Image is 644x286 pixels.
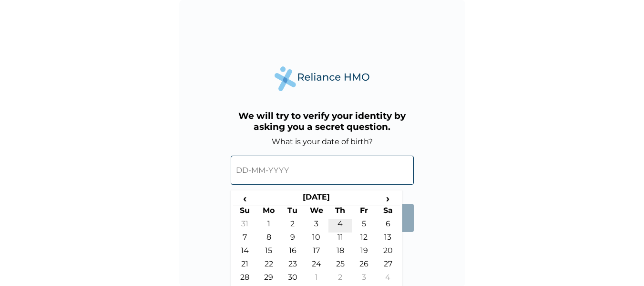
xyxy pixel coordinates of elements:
[233,206,257,219] th: Su
[352,273,376,286] td: 3
[257,259,281,273] td: 22
[328,246,352,259] td: 18
[281,273,305,286] td: 30
[233,273,257,286] td: 28
[376,219,400,233] td: 6
[257,206,281,219] th: Mo
[376,246,400,259] td: 20
[281,219,305,233] td: 2
[281,206,305,219] th: Tu
[275,66,370,91] img: Reliance Health's Logo
[305,273,328,286] td: 1
[257,273,281,286] td: 29
[328,259,352,273] td: 25
[233,192,257,204] span: ‹
[231,156,414,185] input: DD-MM-YYYY
[233,219,257,233] td: 31
[281,259,305,273] td: 23
[257,233,281,246] td: 8
[305,246,328,259] td: 17
[376,259,400,273] td: 27
[281,246,305,259] td: 16
[305,219,328,233] td: 3
[352,246,376,259] td: 19
[352,206,376,219] th: Fr
[231,110,414,132] h3: We will try to verify your identity by asking you a secret question.
[305,233,328,246] td: 10
[352,233,376,246] td: 12
[257,219,281,233] td: 1
[352,259,376,273] td: 26
[328,206,352,219] th: Th
[257,192,376,206] th: [DATE]
[233,233,257,246] td: 7
[305,259,328,273] td: 24
[376,233,400,246] td: 13
[328,233,352,246] td: 11
[376,192,400,204] span: ›
[257,246,281,259] td: 15
[305,206,328,219] th: We
[328,219,352,233] td: 4
[233,259,257,273] td: 21
[328,273,352,286] td: 2
[376,206,400,219] th: Sa
[272,137,373,146] label: What is your date of birth?
[281,233,305,246] td: 9
[352,219,376,233] td: 5
[233,246,257,259] td: 14
[376,273,400,286] td: 4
